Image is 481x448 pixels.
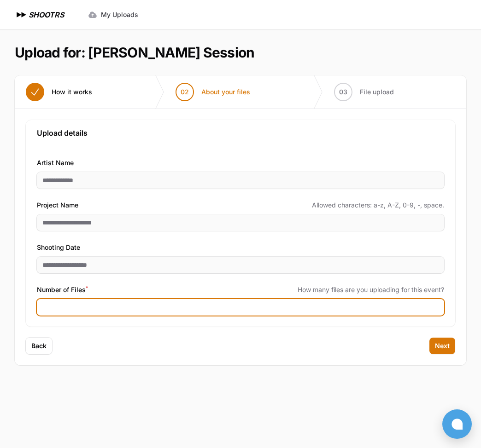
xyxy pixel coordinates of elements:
button: How it works [15,75,103,109]
img: SHOOTRS [15,9,29,20]
button: 03 File upload [323,75,405,109]
button: Next [429,338,455,354]
span: Allowed characters: a-z, A-Z, 0-9, -, space. [312,201,444,210]
span: 03 [339,87,347,97]
span: My Uploads [101,10,138,19]
h1: Upload for: [PERSON_NAME] Session [15,44,254,61]
h1: SHOOTRS [29,9,64,20]
button: 02 About your files [164,75,261,109]
span: 02 [181,87,189,97]
a: My Uploads [82,6,144,23]
span: About your files [201,87,250,97]
button: Back [26,338,52,354]
button: Open chat window [442,409,472,439]
span: Back [31,341,47,350]
a: SHOOTRS SHOOTRS [15,9,64,20]
h3: Upload details [37,127,444,138]
span: Number of Files [37,284,88,295]
span: File upload [360,87,394,97]
span: Artist Name [37,157,74,168]
span: Project Name [37,200,78,211]
span: Next [435,341,450,350]
span: Shooting Date [37,242,80,253]
span: How many files are you uploading for this event? [298,285,444,294]
span: How it works [52,87,92,97]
